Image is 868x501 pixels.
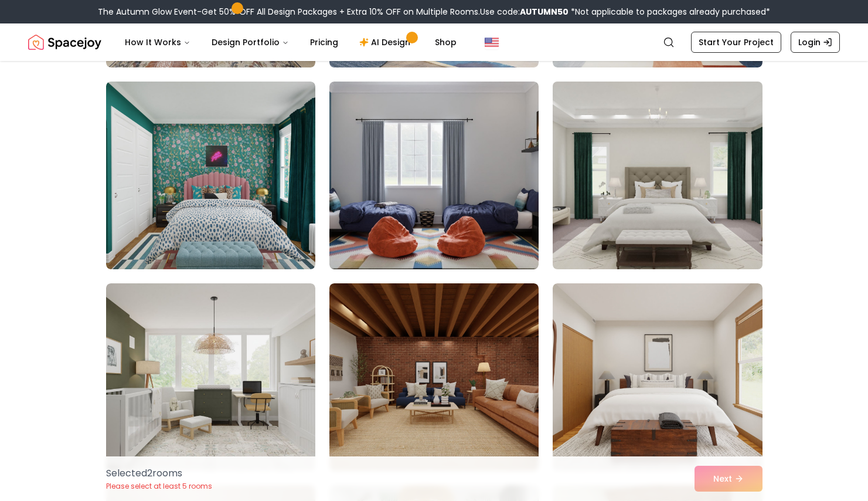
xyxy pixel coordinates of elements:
[28,31,101,54] a: Spacejoy
[98,6,770,18] div: The Autumn Glow Event-Get 50% OFF All Design Packages + Extra 10% OFF on Multiple Rooms.
[106,82,315,269] img: Room room-22
[350,31,423,54] a: AI Design
[202,31,298,54] button: Design Portfolio
[553,283,762,471] img: Room room-27
[547,77,767,274] img: Room room-24
[28,31,101,54] img: Spacejoy Logo
[329,82,539,269] img: Room room-23
[106,466,212,480] p: Selected 2 room s
[480,6,569,18] span: Use code:
[28,23,840,61] nav: Global
[520,6,569,18] b: AUTUMN50
[106,482,212,491] p: Please select at least 5 rooms
[106,283,315,471] img: Room room-25
[485,35,499,49] img: United States
[115,31,200,54] button: How It Works
[791,32,840,53] a: Login
[426,31,466,54] a: Shop
[115,31,466,54] nav: Main
[691,32,781,53] a: Start Your Project
[301,31,348,54] a: Pricing
[329,283,539,471] img: Room room-26
[569,6,770,18] span: *Not applicable to packages already purchased*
